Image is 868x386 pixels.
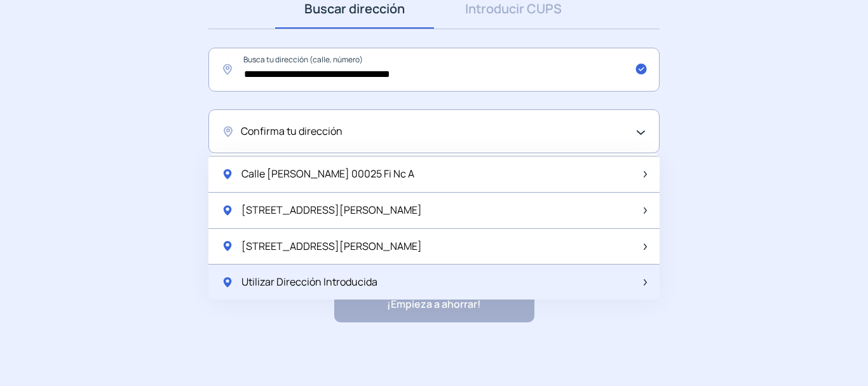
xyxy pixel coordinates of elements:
[241,166,414,183] span: Calle [PERSON_NAME] 00025 Fi Nc A
[221,204,234,217] img: location-pin-green.svg
[241,274,377,291] span: Utilizar Dirección Introducida
[241,202,422,219] span: [STREET_ADDRESS][PERSON_NAME]
[644,244,647,250] img: arrow-next-item.svg
[644,171,647,177] img: arrow-next-item.svg
[644,279,647,286] img: arrow-next-item.svg
[221,168,234,181] img: location-pin-green.svg
[241,238,422,255] span: [STREET_ADDRESS][PERSON_NAME]
[221,276,234,289] img: location-pin-green.svg
[241,123,342,140] span: Confirma tu dirección
[644,207,647,214] img: arrow-next-item.svg
[221,240,234,252] img: location-pin-green.svg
